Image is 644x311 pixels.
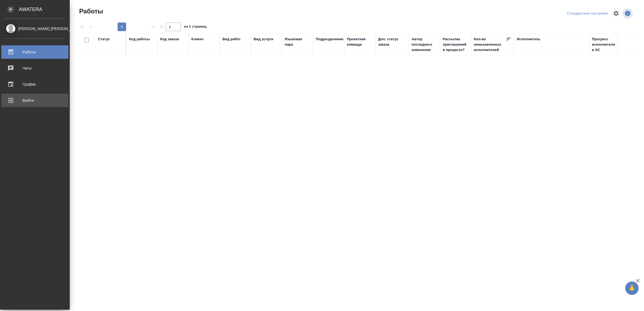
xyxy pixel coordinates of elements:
[78,7,103,16] span: Работы
[285,36,310,47] div: Языковая пара
[1,45,68,59] a: Работы
[129,36,150,42] div: Код работы
[627,283,636,294] span: 🙏
[610,7,623,20] span: Настроить таблицу
[623,8,634,19] span: Посмотреть информацию
[474,36,506,53] div: Кол-во неназначенных исполнителей
[4,26,66,32] div: [PERSON_NAME] [PERSON_NAME]
[1,94,68,107] a: Выйти
[184,23,207,31] span: из 1 страниц
[1,61,68,75] a: Чаты
[412,36,437,53] div: Автор последнего изменения
[191,36,204,42] div: Клиент
[1,78,68,91] a: График
[517,36,540,42] div: Исполнитель
[316,36,343,42] div: Подразделение
[160,36,179,42] div: Код заказа
[4,80,66,88] div: График
[4,96,66,104] div: Выйти
[4,48,66,56] div: Работы
[625,281,639,295] button: 🙏
[566,9,610,18] div: split button
[254,36,273,42] div: Вид услуги
[4,64,66,72] div: Чаты
[19,4,70,15] div: AWATERA
[443,36,469,53] div: Рассылка приглашений в процессе?
[347,36,373,47] div: Проектная команда
[592,36,616,53] div: Прогресс исполнителя в SC
[222,36,241,42] div: Вид работ
[378,36,406,47] div: Доп. статус заказа
[98,36,110,42] div: Статус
